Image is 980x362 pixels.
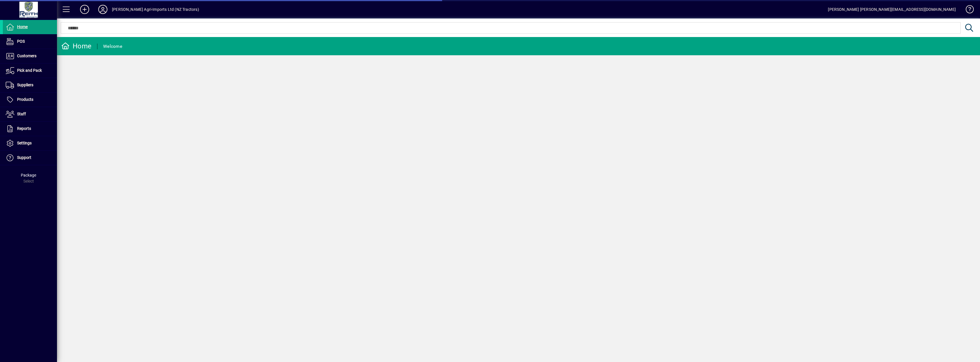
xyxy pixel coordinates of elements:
[17,155,31,160] span: Support
[17,68,42,73] span: Pick and Pack
[3,151,57,165] a: Support
[3,49,57,63] a: Customers
[3,34,57,49] a: POS
[3,64,57,78] a: Pick and Pack
[17,97,33,102] span: Products
[3,122,57,136] a: Reports
[17,112,26,116] span: Staff
[17,83,33,87] span: Suppliers
[17,24,28,29] span: Home
[3,136,57,150] a: Settings
[94,4,112,15] button: Profile
[17,39,25,44] span: POS
[828,5,956,14] div: [PERSON_NAME] [PERSON_NAME][EMAIL_ADDRESS][DOMAIN_NAME]
[3,107,57,121] a: Staff
[17,141,32,145] span: Settings
[961,1,973,20] a: Knowledge Base
[17,54,36,58] span: Customers
[103,42,122,51] div: Welcome
[21,173,36,177] span: Package
[17,126,31,131] span: Reports
[75,4,94,15] button: Add
[61,42,91,51] div: Home
[112,5,199,14] div: [PERSON_NAME] Agri-Imports Ltd (NZ Tractors)
[3,78,57,92] a: Suppliers
[3,93,57,107] a: Products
